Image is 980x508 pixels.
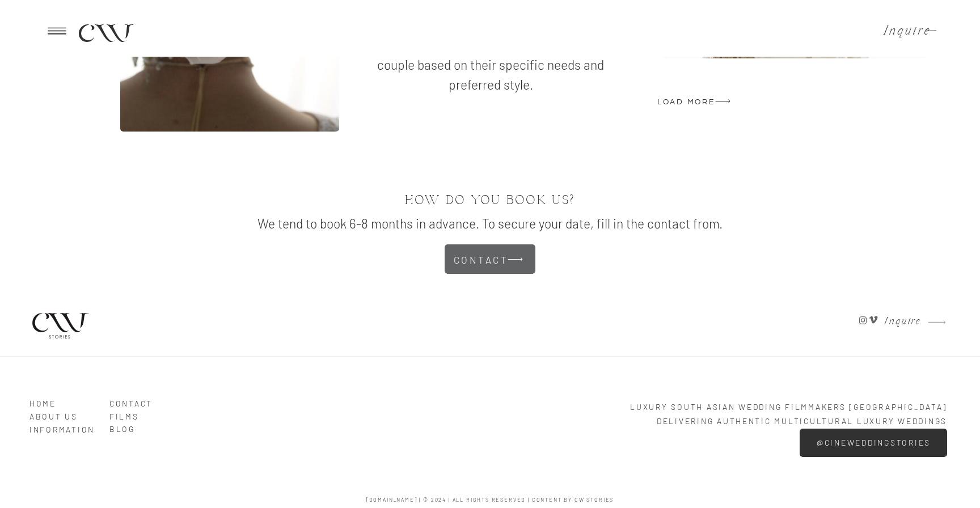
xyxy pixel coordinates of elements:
[333,194,647,211] h2: How do you book us?
[150,496,830,503] h3: [DOMAIN_NAME] | © 2024 | ALL RIGHTS RESERVED | content by CW Stories
[29,408,94,418] a: ABOUT US
[883,317,921,328] a: Inquire
[212,217,768,238] p: We tend to book 6-8 months in advance. To secure your date, fill in the contact from.
[657,99,750,104] a: LOAD MORE
[109,395,174,405] a: Contact
[369,36,612,92] p: We customise our packages for each couple based on their specific needs and preferred style.
[815,439,932,446] a: @cineweddingstories
[29,421,94,431] a: Information
[884,25,917,36] a: Inquire
[29,395,94,405] a: HOME
[109,408,174,418] a: Films
[78,20,125,41] a: CW
[109,421,174,431] a: BLOG
[454,256,531,263] a: Contact
[618,400,947,426] p: LUXURY South Asian Wedding Filmmakers [GEOGRAPHIC_DATA] Delivering Authentic multicultural Luxury...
